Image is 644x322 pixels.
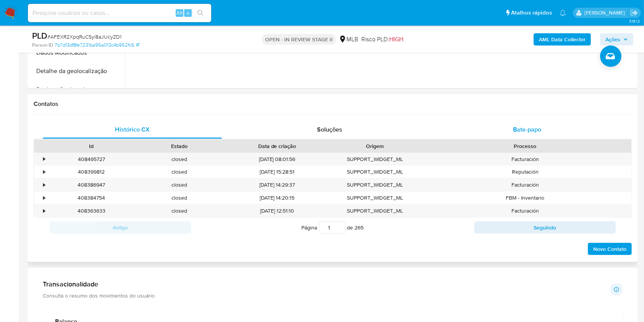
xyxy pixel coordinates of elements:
[34,100,632,108] h1: Contatos
[29,80,125,99] button: Devices Geolocation
[331,192,419,204] div: SUPPORT_WIDGET_ML
[136,153,224,166] div: closed
[136,179,224,191] div: closed
[419,192,631,204] div: FBM - Inventario
[32,42,53,49] b: Person ID
[630,9,638,17] a: Sair
[424,142,626,150] div: Processo
[176,9,183,16] span: Alt
[355,224,364,231] span: 265
[223,179,331,191] div: [DATE] 14:29:37
[43,194,45,202] div: •
[419,166,631,178] div: Reputación
[629,18,640,24] span: 3.161.2
[43,168,45,176] div: •
[223,153,331,166] div: [DATE] 08:01:56
[593,244,626,254] span: Novo Contato
[55,42,139,49] a: 7b7d13df8fe7231ba95a013c4b952fc5
[419,205,631,217] div: Facturación
[419,153,631,166] div: Facturación
[302,221,364,234] span: Página de
[419,179,631,191] div: Facturación
[331,179,419,191] div: SUPPORT_WIDGET_ML
[187,9,189,16] span: s
[331,166,419,178] div: SUPPORT_WIDGET_ML
[588,243,632,255] button: Novo Contato
[136,205,224,217] div: closed
[136,166,224,178] div: closed
[28,8,211,18] input: Pesquise usuários ou casos...
[223,205,331,217] div: [DATE] 12:51:10
[534,33,591,46] button: AML Data Collector
[47,153,136,166] div: 408495727
[223,192,331,204] div: [DATE] 14:20:15
[43,181,45,189] div: •
[513,125,541,134] span: Bate-papo
[115,125,150,134] span: Histórico CX
[229,142,325,150] div: Data de criação
[560,10,566,16] a: Notificações
[331,153,419,166] div: SUPPORT_WIDGET_ML
[43,156,45,163] div: •
[331,205,419,217] div: SUPPORT_WIDGET_ML
[317,125,342,134] span: Soluções
[47,33,121,41] span: # AFEXR2XpqRuCSyl8aJUcyZD1
[29,62,125,80] button: Detalhe da geolocalização
[600,33,633,46] button: Ações
[539,33,586,46] b: AML Data Collector
[474,221,616,234] button: Seguindo
[336,142,414,150] div: Origem
[339,35,358,44] div: MLB
[47,179,136,191] div: 408386947
[193,8,208,18] button: search-icon
[47,205,136,217] div: 408363633
[262,34,336,45] p: OPEN - IN REVIEW STAGE II
[605,33,620,46] span: Ações
[511,9,552,17] span: Atalhos rápidos
[47,192,136,204] div: 408384754
[136,192,224,204] div: closed
[47,166,136,178] div: 408399812
[53,142,130,150] div: Id
[43,207,45,215] div: •
[32,29,47,42] b: PLD
[223,166,331,178] div: [DATE] 15:28:51
[584,9,628,16] p: ana.conceicao@mercadolivre.com
[141,142,218,150] div: Estado
[361,35,403,44] span: Risco PLD:
[389,35,403,44] span: HIGH
[50,221,191,234] button: Antigo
